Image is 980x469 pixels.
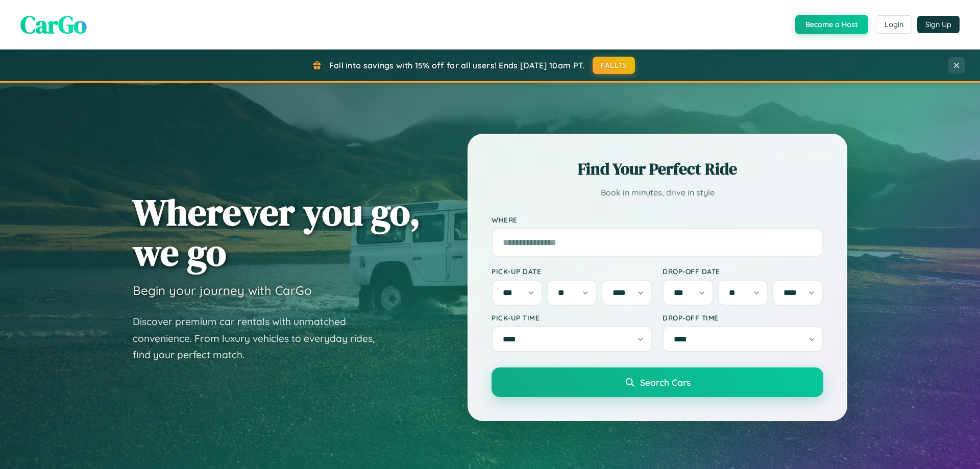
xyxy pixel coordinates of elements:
h2: Find Your Perfect Ride [492,158,823,180]
h1: Wherever you go, we go [133,192,421,273]
button: Sign Up [917,16,960,33]
button: Become a Host [795,15,868,34]
button: Login [876,15,912,34]
p: Discover premium car rentals with unmatched convenience. From luxury vehicles to everyday rides, ... [133,313,388,363]
label: Where [492,215,823,224]
span: Fall into savings with 15% off for all users! Ends [DATE] 10am PT. [329,60,585,70]
button: Search Cars [492,367,823,397]
span: Search Cars [640,377,691,388]
button: FALL15 [593,57,635,74]
label: Pick-up Time [492,313,652,322]
span: CarGo [20,8,87,41]
label: Drop-off Time [663,313,823,322]
label: Drop-off Date [663,267,823,276]
p: Book in minutes, drive in style [492,185,823,200]
label: Pick-up Date [492,267,652,276]
h3: Begin your journey with CarGo [133,283,312,298]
